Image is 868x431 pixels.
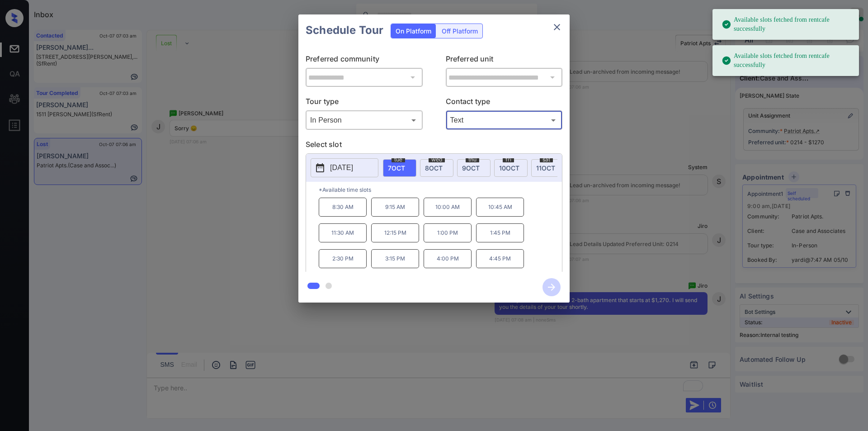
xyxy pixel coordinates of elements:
div: Available slots fetched from rentcafe successfully [722,12,852,37]
p: [DATE] [330,162,353,173]
span: thu [466,157,479,162]
span: sat [540,157,553,162]
p: 10:00 AM [424,198,472,217]
span: fri [503,157,514,162]
span: 8 OCT [425,164,443,172]
div: date-select [494,159,528,177]
p: 10:45 AM [476,198,524,217]
p: 12:15 PM [371,223,419,242]
p: Contact type [446,96,563,110]
p: 11:30 AM [319,223,367,242]
div: date-select [457,159,491,177]
p: Tour type [306,96,423,110]
p: 3:15 PM [371,249,419,268]
div: In Person [308,113,420,128]
div: date-select [383,159,416,177]
p: Select slot [306,139,562,153]
button: close [548,18,566,36]
p: Preferred community [306,53,423,68]
span: tue [392,157,405,162]
div: date-select [420,159,453,177]
div: Available slots fetched from rentcafe successfully [722,48,852,73]
p: 2:30 PM [319,249,367,268]
p: 4:00 PM [424,249,472,268]
h2: Schedule Tour [298,14,391,46]
div: date-select [531,159,565,177]
button: btn-next [537,275,566,299]
span: 7 OCT [388,164,405,172]
p: 9:15 AM [371,198,419,217]
span: 11 OCT [536,164,555,172]
p: 1:00 PM [424,223,472,242]
p: 4:45 PM [476,249,524,268]
p: 8:30 AM [319,198,367,217]
p: 1:45 PM [476,223,524,242]
div: Text [448,113,561,128]
div: On Platform [391,24,436,38]
p: Preferred unit [446,53,563,68]
p: *Available time slots [319,182,562,198]
span: 10 OCT [499,164,519,172]
button: [DATE] [311,158,378,177]
span: wed [429,157,445,162]
div: Off Platform [437,24,482,38]
span: 9 OCT [462,164,480,172]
